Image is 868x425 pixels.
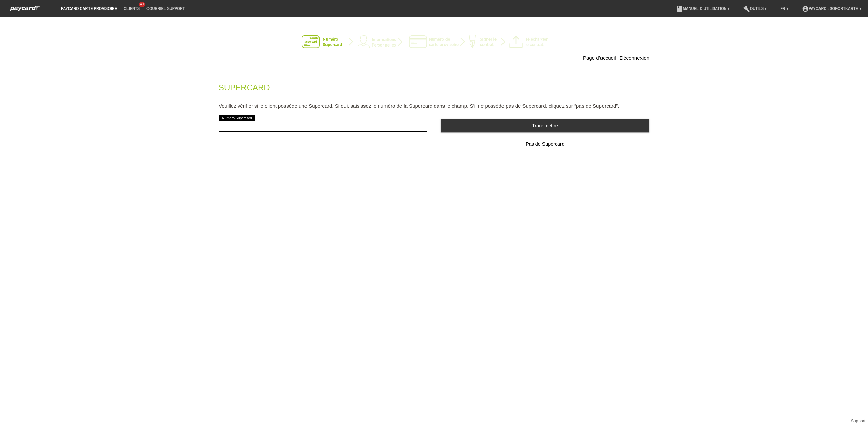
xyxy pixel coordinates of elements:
[619,55,649,61] a: Déconnexion
[526,141,564,147] span: Pas de Supercard
[777,6,792,11] a: FR ▾
[143,6,188,11] a: Courriel Support
[302,35,566,49] img: instantcard-v3-fr-1.png
[532,123,558,128] span: Transmettre
[676,5,683,12] i: book
[740,6,770,11] a: buildOutils ▾
[120,6,143,11] a: Clients
[798,6,865,11] a: account_circlepaycard - Sofortkarte ▾
[851,419,865,423] a: Support
[7,8,44,13] a: paycard Sofortkarte
[673,6,733,11] a: bookManuel d’utilisation ▾
[219,76,649,96] legend: Supercard
[583,55,616,61] a: Page d’accueil
[441,137,649,151] button: Pas de Supercard
[219,103,649,109] p: Veuillez vérifier si le client possède une Supercard. Si oui, saisissez le numéro de la Supercard...
[7,5,44,12] img: paycard Sofortkarte
[802,5,809,12] i: account_circle
[743,5,750,12] i: build
[441,119,649,132] button: Transmettre
[58,6,120,11] a: paycard carte provisoire
[139,2,145,7] span: 40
